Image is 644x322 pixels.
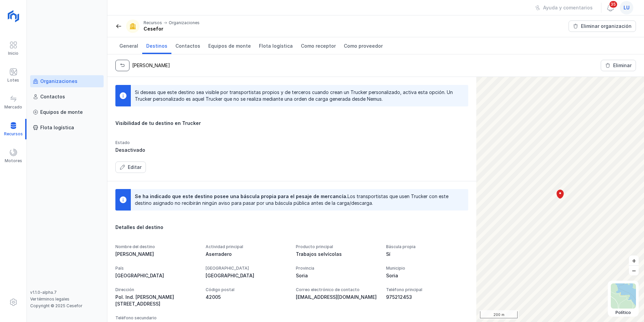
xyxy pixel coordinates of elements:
[135,193,459,206] div: Los transportistas que usen Trucker con este destino asignado no recibirán ningún aviso para pasa...
[115,294,198,307] div: Pol. Ind. [PERSON_NAME][STREET_ADDRESS]
[171,37,204,54] a: Contactos
[629,256,639,265] button: +
[175,43,200,49] span: Contactos
[40,78,77,85] div: Organizaciones
[5,8,22,25] img: logoRight.svg
[296,294,378,301] div: [EMAIL_ADDRESS][DOMAIN_NAME]
[208,43,251,49] span: Equipos de monte
[609,0,618,8] span: 35
[169,20,200,26] div: Organizaciones
[115,266,198,271] div: País
[206,287,288,292] div: Código postal
[386,266,468,271] div: Municipio
[581,23,632,30] div: Eliminar organización
[340,37,387,54] a: Como proveedor
[206,294,288,301] div: 42005
[301,43,336,49] span: Como receptor
[30,75,104,87] a: Organizaciones
[206,266,288,271] div: [GEOGRAPHIC_DATA]
[296,244,378,249] div: Producto principal
[115,140,198,145] div: Estado
[30,303,104,309] div: Copyright © 2025 Cesefor
[611,310,636,315] div: Político
[115,315,198,321] div: Teléfono secundario
[206,244,288,249] div: Actividad principal
[204,37,255,54] a: Equipos de monte
[531,2,597,13] button: Ayuda y comentarios
[386,244,468,249] div: Báscula propia
[119,43,138,49] span: General
[30,91,104,103] a: Contactos
[259,43,293,49] span: Flota logística
[386,251,468,258] div: Sí
[30,290,104,295] div: v1.1.0-alpha.7
[4,104,22,110] div: Mercado
[115,287,198,292] div: Dirección
[344,43,383,49] span: Como proveedor
[142,37,171,54] a: Destinos
[296,266,378,271] div: Provincia
[132,62,170,69] div: [PERSON_NAME]
[5,158,22,164] div: Motores
[7,78,19,83] div: Lotes
[135,89,459,102] div: Si deseas que este destino sea visible por transportistas propios y de terceros cuando crean un T...
[543,4,593,11] div: Ayuda y comentarios
[135,193,347,199] span: Se ha indicado que este destino posee una báscula propia para el pesaje de mercancía.
[115,251,198,258] div: [PERSON_NAME]
[30,296,69,302] a: Ver términos legales
[115,37,142,54] a: General
[386,272,468,279] div: Soria
[296,251,378,258] div: Trabajos selvícolas
[624,4,630,11] span: lu
[30,122,104,134] a: Flota logística
[30,106,104,118] a: Equipos de monte
[144,20,162,26] div: Recursos
[40,109,83,116] div: Equipos de monte
[386,294,468,301] div: 975212453
[611,283,636,309] img: political.webp
[569,20,636,32] button: Eliminar organización
[115,244,198,249] div: Nombre del destino
[128,164,142,171] div: Editar
[297,37,340,54] a: Como receptor
[255,37,297,54] a: Flota logística
[115,147,198,153] div: Desactivado
[296,287,378,292] div: Correo electrónico de contacto
[115,120,468,127] div: Visibilidad de tu destino en Trucker
[8,51,18,56] div: Inicio
[115,162,146,173] button: Editar
[206,251,288,258] div: Aserradero
[146,43,167,49] span: Destinos
[40,93,65,100] div: Contactos
[613,62,632,69] div: Eliminar
[206,272,288,279] div: [GEOGRAPHIC_DATA]
[296,272,378,279] div: Soria
[386,287,468,292] div: Teléfono principal
[115,272,198,279] div: [GEOGRAPHIC_DATA]
[601,60,636,71] button: Eliminar
[40,124,74,131] div: Flota logística
[144,26,200,32] div: Cesefor
[629,266,639,275] button: –
[115,224,468,231] div: Detalles del destino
